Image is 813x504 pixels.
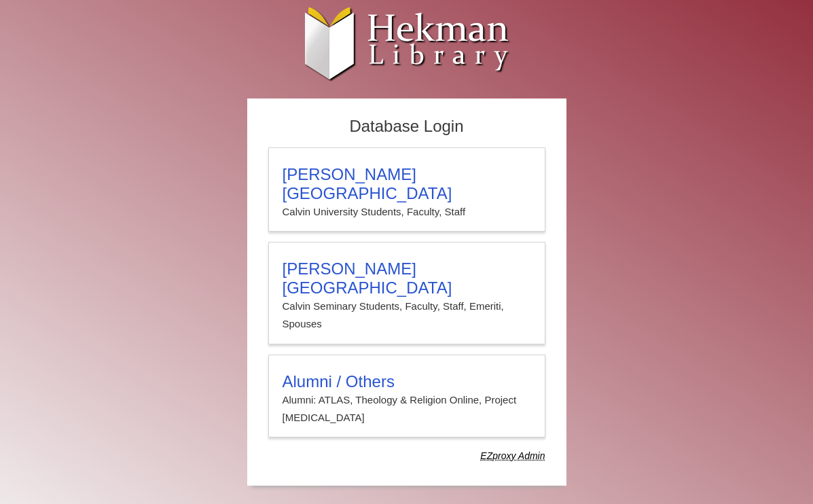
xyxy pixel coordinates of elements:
h2: Database Login [261,113,552,141]
a: [PERSON_NAME][GEOGRAPHIC_DATA]Calvin University Students, Faculty, Staff [268,147,545,232]
p: Calvin University Students, Faculty, Staff [283,203,531,221]
a: [PERSON_NAME][GEOGRAPHIC_DATA]Calvin Seminary Students, Faculty, Staff, Emeriti, Spouses [268,242,545,344]
h3: [PERSON_NAME][GEOGRAPHIC_DATA] [283,165,531,203]
h3: Alumni / Others [283,372,531,391]
p: Calvin Seminary Students, Faculty, Staff, Emeriti, Spouses [283,298,531,334]
h3: [PERSON_NAME][GEOGRAPHIC_DATA] [283,259,531,298]
summary: Alumni / OthersAlumni: ATLAS, Theology & Religion Online, Project [MEDICAL_DATA] [283,372,531,427]
dfn: Use Alumni login [480,450,545,461]
p: Alumni: ATLAS, Theology & Religion Online, Project [MEDICAL_DATA] [283,391,531,427]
